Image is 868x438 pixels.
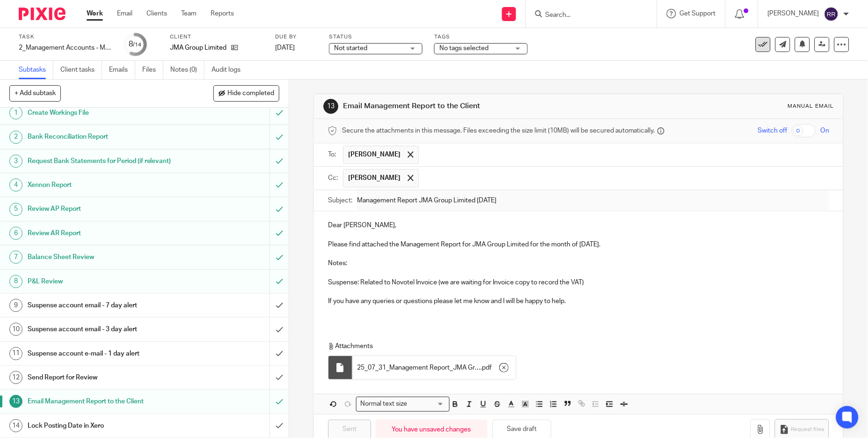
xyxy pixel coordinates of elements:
span: Secure the attachments in this message. Files exceeding the size limit (10MB) will be secured aut... [342,126,655,135]
h1: Suspense account email - 3 day alert [28,322,183,336]
label: Task [19,33,112,41]
span: No tags selected [439,45,489,52]
div: Search for option [356,397,450,411]
a: Email [117,9,132,18]
h1: Balance Sheet Review [28,250,183,264]
p: JMA Group Limited [170,43,226,52]
div: 11 [9,347,22,360]
span: Switch off [758,126,787,135]
h1: Email Management Report to the Client [343,101,599,111]
div: 2 [9,131,22,144]
button: Hide completed [213,85,279,101]
span: [PERSON_NAME] [348,173,401,183]
input: Search [545,11,629,20]
div: 6 [9,227,22,240]
span: Not started [334,45,367,52]
a: Reports [211,9,234,18]
label: Client [170,33,263,41]
span: pdf [482,363,492,372]
span: Get Support [680,10,716,17]
div: 2_Management Accounts - Monthly - NEW - FWD [19,43,112,52]
img: Pixie [19,7,66,20]
p: [PERSON_NAME] [768,9,819,18]
img: svg%3E [824,7,839,22]
label: Cc: [328,173,338,183]
div: 3 [9,155,22,168]
small: /14 [133,42,142,47]
a: Notes (0) [170,61,204,79]
span: On [820,126,829,135]
span: Hide completed [227,90,274,97]
div: 5 [9,203,22,216]
div: 7 [9,251,22,264]
h1: Bank Reconciliation Report [28,130,183,144]
a: Audit logs [212,61,248,79]
div: 9 [9,299,22,312]
h1: Xennon Report [28,178,183,192]
div: 8 [129,39,142,50]
a: Files [142,61,163,79]
h1: Send Report for Review [28,371,183,385]
div: 13 [9,395,22,408]
h1: P&L Review [28,275,183,289]
div: 10 [9,323,22,336]
div: 1 [9,106,22,119]
div: 8 [9,275,22,288]
p: Attachments [328,341,813,351]
span: [PERSON_NAME] [348,150,401,159]
h1: Create Workings File [28,106,183,120]
h1: Email Management Report to the Client [28,394,183,408]
a: Client tasks [60,61,102,79]
h1: Lock Posting Date in Xero [28,419,183,433]
div: 13 [323,99,338,114]
a: Clients [146,9,167,18]
p: Notes: [328,259,830,268]
h1: Suspense account e-mail - 1 day alert [28,347,183,361]
div: . [352,356,516,379]
a: Subtasks [19,61,53,79]
a: Team [181,9,197,18]
a: Work [87,9,103,18]
p: Please find attached the Management Report for JMA Group Limited for the month of [DATE]. [328,240,830,249]
span: Normal text size [358,399,409,409]
label: Due by [275,33,317,41]
label: Status [329,33,423,41]
input: Search for option [410,399,444,409]
p: Dear [PERSON_NAME], [328,221,830,230]
p: Suspense: Related to Novotel Invoice (we are waiting for Invoice copy to record the VAT) [328,278,830,287]
button: + Add subtask [9,85,61,101]
h1: Request Bank Statements for Period (if relevant) [28,154,183,168]
label: To: [328,150,338,159]
label: Tags [434,33,528,41]
h1: Review AP Report [28,202,183,216]
div: Manual email [788,103,834,110]
div: 14 [9,419,22,432]
div: 12 [9,371,22,384]
span: 25_07_31_Management Report_JMA Group [357,363,481,372]
span: [DATE] [275,45,295,51]
p: If you have any queries or questions please let me know and I will be happy to help. [328,297,830,306]
div: 4 [9,178,22,192]
label: Subject: [328,196,352,205]
h1: Suspense account email - 7 day alert [28,298,183,312]
a: Emails [109,61,135,79]
h1: Review AR Report [28,226,183,240]
span: Request files [791,426,824,433]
